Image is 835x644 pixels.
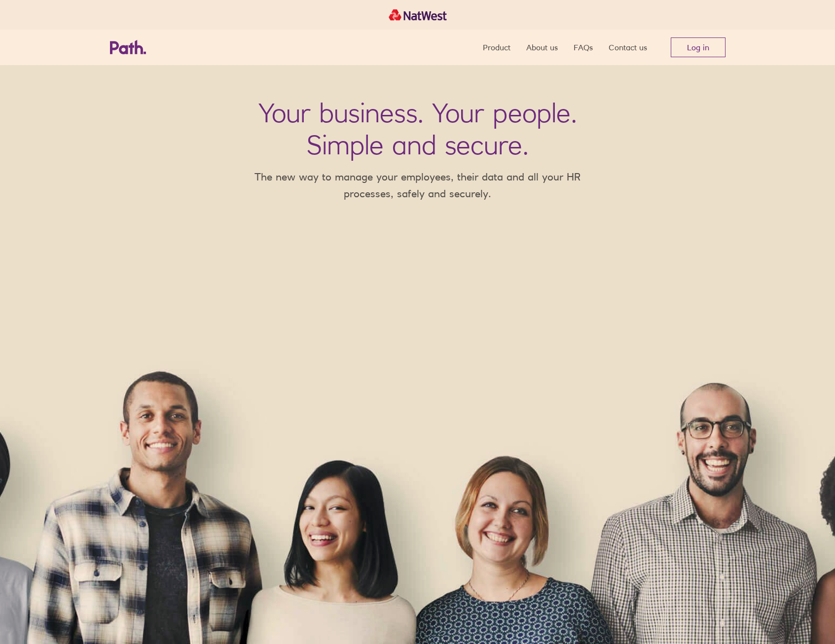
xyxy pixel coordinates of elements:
p: The new way to manage your employees, their data and all your HR processes, safely and securely. [240,169,595,202]
a: About us [526,30,558,65]
a: FAQs [574,30,593,65]
a: Log in [671,37,726,57]
a: Contact us [609,30,647,65]
h1: Your business. Your people. Simple and secure. [258,97,577,161]
a: Product [483,30,510,65]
